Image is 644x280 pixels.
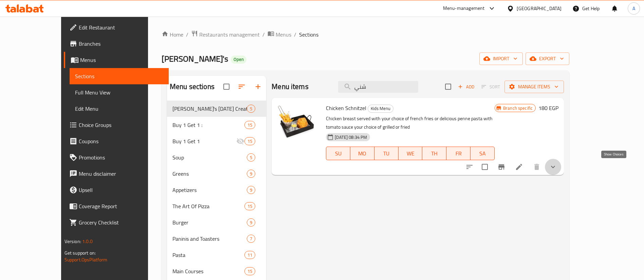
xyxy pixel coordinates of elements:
[247,187,255,193] span: 9
[244,121,255,129] div: items
[172,202,244,210] span: The Art Of Pizza
[231,57,246,62] span: Open
[172,105,247,113] span: [PERSON_NAME]'s [DATE] Creations
[167,198,266,214] div: The Art Of Pizza15
[82,237,93,246] span: 1.0.0
[79,202,163,210] span: Coverage Report
[245,268,255,275] span: 15
[471,147,495,160] button: SA
[75,72,163,80] span: Sections
[329,149,348,158] span: SU
[231,56,246,64] div: Open
[473,149,492,158] span: SA
[353,149,372,158] span: MO
[70,84,169,101] a: Full Menu View
[64,214,169,231] a: Grocery Checklist
[244,137,255,145] div: items
[374,147,399,160] button: TU
[65,249,96,257] span: Get support on:
[64,166,169,182] a: Menu disclaimer
[167,214,266,231] div: Burger9
[247,154,255,161] span: 5
[172,235,247,243] span: Paninis and Toasters
[247,170,255,178] div: items
[167,117,266,133] div: Buy 1 Get 1 :15
[162,30,569,39] nav: breadcrumb
[167,149,266,166] div: Soup5
[461,159,478,175] button: sort-choices
[167,182,266,198] div: Appetizers9
[478,160,492,174] span: Select to update
[338,81,418,93] input: search
[272,82,309,92] h2: Menu items
[455,82,477,92] span: Add item
[172,121,244,129] div: Buy 1 Get 1 :
[234,79,250,95] span: Sort sections
[172,137,236,145] span: Buy 1 Get 1
[268,30,291,39] a: Menus
[244,267,255,275] div: items
[493,159,510,175] button: Branch-specific-item
[162,51,228,66] span: [PERSON_NAME]'s
[443,4,485,13] div: Menu-management
[162,30,183,39] a: Home
[247,105,255,113] div: items
[191,30,260,39] a: Restaurants management
[64,19,169,36] a: Edit Restaurant
[172,153,247,161] span: Soup
[449,149,468,158] span: FR
[245,252,255,258] span: 11
[167,133,266,149] div: Buy 1 Get 115
[504,81,564,93] button: Manage items
[425,149,444,158] span: TH
[167,101,266,117] div: [PERSON_NAME]'s [DATE] Creations5
[247,171,255,177] span: 9
[529,159,545,175] button: delete
[457,83,475,91] span: Add
[172,170,247,178] span: Greens
[65,255,108,264] a: Support.OpsPlatform
[64,52,169,68] a: Menus
[247,235,255,243] div: items
[510,83,558,91] span: Manage items
[64,182,169,198] a: Upsell
[446,147,471,160] button: FR
[538,103,558,113] h6: 180 EGP
[276,30,291,39] span: Menus
[399,147,423,160] button: WE
[517,5,562,12] div: [GEOGRAPHIC_DATA]
[70,101,169,117] a: Edit Menu
[245,138,255,145] span: 15
[422,147,446,160] button: TH
[247,186,255,194] div: items
[277,103,320,147] img: Chicken Schnitzel
[244,251,255,259] div: items
[172,105,247,113] div: Ted's Ramadan Creations
[79,23,163,31] span: Edit Restaurant
[172,186,247,194] span: Appetizers
[485,55,517,63] span: import
[172,218,247,227] div: Burger
[326,114,495,131] p: Chicken breast served with your choice of french fries or delicious penne pasta with tomato sauce...
[64,198,169,214] a: Coverage Report
[294,30,296,39] li: /
[79,153,163,161] span: Promotions
[172,267,244,275] div: Main Courses
[545,159,561,175] button: show more
[64,117,169,133] a: Choice Groups
[401,149,420,158] span: WE
[79,137,163,145] span: Coupons
[167,231,266,247] div: Paninis and Toasters7
[79,121,163,129] span: Choice Groups
[167,263,266,279] div: Main Courses15
[236,137,244,145] svg: Inactive section
[219,80,234,94] span: Select all sections
[64,149,169,166] a: Promotions
[531,55,564,63] span: export
[167,247,266,263] div: Pasta11
[526,52,569,65] button: export
[170,82,215,92] h2: Menu sections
